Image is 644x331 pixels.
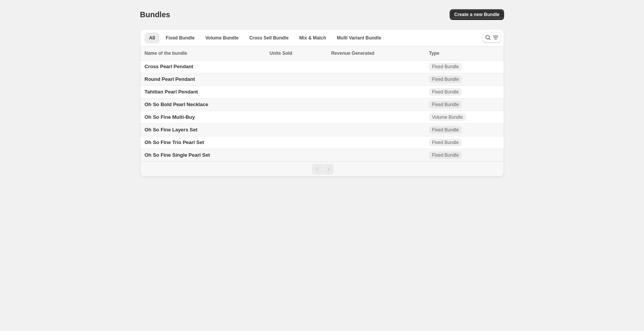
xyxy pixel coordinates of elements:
span: Fixed Bundle [432,127,459,133]
span: All [149,35,155,41]
nav: Pagination [140,161,504,177]
span: Multi Variant Bundle [337,35,381,41]
div: Type [429,49,499,57]
span: Create a new Bundle [454,11,499,18]
div: Name of the bundle [145,49,265,57]
button: Units Sold [269,49,300,57]
span: Round Pearl Pendant [145,76,195,82]
span: Oh So Fine Single Pearl Set [145,152,210,158]
span: Cross Sell Bundle [249,35,289,41]
span: Units Sold [269,49,292,57]
button: Search and filter results [483,32,501,43]
span: Mix & Match [299,35,326,41]
span: Oh So Fine Layers Set [145,127,197,133]
span: Fixed Bundle [432,139,459,146]
h1: Bundles [140,10,170,19]
span: Fixed Bundle [432,102,459,108]
span: Fixed Bundle [432,89,459,95]
span: Volume Bundle [432,114,463,120]
span: Oh So Fine Multi-Buy [145,114,195,120]
span: Oh So Fine Trio Pearl Set [145,139,204,145]
span: Tahitian Pearl Pendant [145,89,198,95]
span: Revenue Generated [331,49,375,57]
span: Fixed Bundle [432,76,459,82]
span: Cross Pearl Pendant [145,64,193,69]
button: Revenue Generated [331,49,382,57]
span: Volume Bundle [205,35,238,41]
span: Fixed Bundle [432,64,459,70]
span: Oh So Bold Pearl Necklace [145,102,208,107]
span: Fixed Bundle [432,152,459,158]
span: Fixed Bundle [166,35,194,41]
button: Create a new Bundle [450,9,504,20]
